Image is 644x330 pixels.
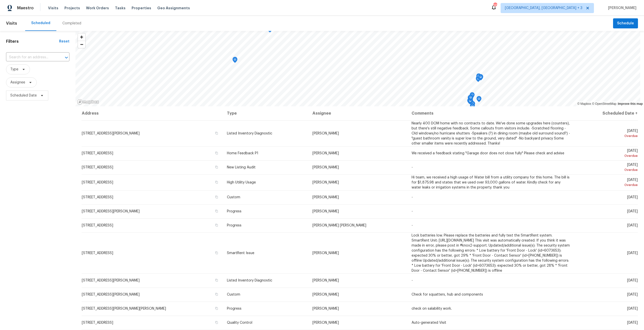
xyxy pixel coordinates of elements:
[227,196,240,199] span: Custom
[6,39,59,44] h1: Filters
[48,6,58,11] span: Visits
[82,210,140,213] span: [STREET_ADDRESS][PERSON_NAME]
[227,166,256,169] span: New Listing Audit
[10,80,25,85] span: Assignee
[223,106,308,120] th: Type
[312,181,339,184] span: [PERSON_NAME]
[412,321,446,324] span: Auto-generated Visit
[82,307,166,310] span: [STREET_ADDRESS][PERSON_NAME][PERSON_NAME]
[476,76,481,84] div: Map marker
[627,210,638,213] span: [DATE]
[627,307,638,310] span: [DATE]
[312,196,339,199] span: [PERSON_NAME]
[412,210,413,213] span: -
[82,152,113,155] span: [STREET_ADDRESS]
[408,106,575,120] th: Comments
[412,122,570,145] span: Nearly 400 DOM home with no contracts to date. We've done some upgrades here (counters), but ther...
[82,181,113,184] span: [STREET_ADDRESS]
[579,133,638,138] div: Overdue
[606,6,636,11] span: [PERSON_NAME]
[627,293,638,296] span: [DATE]
[227,181,256,184] span: High Utility Usage
[617,20,634,27] span: Schedule
[618,102,643,106] a: Improve this map
[412,196,413,199] span: -
[6,54,55,61] input: Search for an address...
[579,153,638,158] div: Overdue
[579,182,638,187] div: Overdue
[412,307,452,310] span: check on salability work.
[412,224,413,227] span: -
[227,251,254,255] span: SmartRent Issue
[214,223,219,227] button: Copy Address
[592,102,616,106] a: OpenStreetMap
[82,321,113,324] span: [STREET_ADDRESS]
[82,251,113,255] span: [STREET_ADDRESS]
[312,279,339,282] span: [PERSON_NAME]
[6,18,17,29] span: Visits
[227,293,240,296] span: Custom
[627,251,638,255] span: [DATE]
[157,6,190,11] span: Geo Assignments
[312,132,339,135] span: [PERSON_NAME]
[505,6,582,11] span: [GEOGRAPHIC_DATA], [GEOGRAPHIC_DATA] + 3
[59,39,69,44] div: Reset
[493,3,497,8] div: 113
[214,320,219,325] button: Copy Address
[77,99,99,105] a: Mapbox homepage
[476,73,481,81] div: Map marker
[214,165,219,169] button: Copy Address
[214,251,219,255] button: Copy Address
[468,98,473,106] div: Map marker
[312,224,366,227] span: [PERSON_NAME] [PERSON_NAME]
[575,106,638,120] th: Scheduled Date ↑
[627,224,638,227] span: [DATE]
[467,98,472,106] div: Map marker
[412,176,570,189] span: Hi team, we received a high usage of Water bill from a utility company for this home. The bill is...
[227,132,272,135] span: Listed Inventory Diagnostic
[63,54,70,61] button: Open
[82,224,113,227] span: [STREET_ADDRESS]
[214,278,219,282] button: Copy Address
[82,132,140,135] span: [STREET_ADDRESS][PERSON_NAME]
[132,6,151,11] span: Properties
[10,67,18,72] span: Type
[627,279,638,282] span: [DATE]
[312,307,339,310] span: [PERSON_NAME]
[214,306,219,311] button: Copy Address
[312,152,339,155] span: [PERSON_NAME]
[579,163,638,172] span: [DATE]
[468,95,473,103] div: Map marker
[78,41,85,48] span: Zoom out
[82,106,223,120] th: Address
[476,96,481,104] div: Map marker
[214,151,219,155] button: Copy Address
[412,152,564,155] span: We received a feedback stating "Garage door does not close fully" Please check and advise
[214,292,219,297] button: Copy Address
[227,321,252,324] span: Quality Control
[17,6,34,11] span: Maestro
[82,166,113,169] span: [STREET_ADDRESS]
[232,57,237,65] div: Map marker
[214,195,219,199] button: Copy Address
[227,210,242,213] span: Progress
[78,41,85,48] button: Zoom out
[312,251,339,255] span: [PERSON_NAME]
[579,178,638,187] span: [DATE]
[227,307,242,310] span: Progress
[412,166,413,169] span: -
[308,106,408,120] th: Assignee
[78,33,85,41] button: Zoom in
[214,131,219,135] button: Copy Address
[412,279,413,282] span: -
[10,93,37,98] span: Scheduled Date
[579,149,638,158] span: [DATE]
[227,152,258,155] span: Home Feedback P1
[478,74,483,82] div: Map marker
[214,209,219,213] button: Copy Address
[86,6,109,11] span: Work Orders
[214,180,219,184] button: Copy Address
[64,6,80,11] span: Projects
[577,102,591,106] a: Mapbox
